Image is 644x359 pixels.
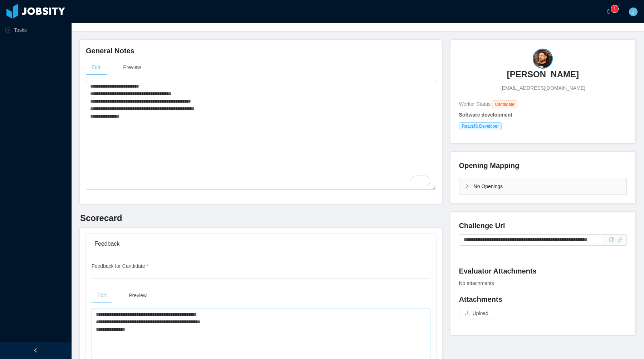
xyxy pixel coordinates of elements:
[459,294,627,304] h4: Attachments
[86,46,436,56] h4: General Notes
[609,236,614,244] div: Copy
[459,122,502,130] span: ReactJS Developer
[117,59,147,75] div: Preview
[618,237,623,242] i: icon: link
[459,112,512,118] strong: Software development
[609,237,614,242] i: icon: copy
[632,8,635,16] span: J
[618,237,623,242] a: icon: link
[86,81,436,190] textarea: To enrich screen reader interactions, please activate Accessibility in Grammarly extension settings
[459,161,519,171] h4: Opening Mapping
[459,308,494,319] button: icon: uploadUpload
[92,263,149,269] span: Feedback for Candidate
[459,310,494,316] span: icon: uploadUpload
[606,9,611,14] i: icon: bell
[86,59,106,75] div: Edit
[459,221,627,231] h4: Challenge Url
[614,5,616,13] p: 1
[123,287,152,304] div: Preview
[611,5,618,13] sup: 1
[533,49,553,69] img: 649706fa-00fe-41b7-acb6-3752ddabd453_68d5427e173e5-90w.png
[507,69,579,84] a: [PERSON_NAME]
[492,100,517,108] span: Candidate
[459,101,492,107] span: Worker Status:
[459,178,626,195] div: icon: rightNo Openings
[80,212,442,224] h3: Scorecard
[459,266,627,276] h4: Evaluator Attachments
[501,84,585,92] span: [EMAIL_ADDRESS][DOMAIN_NAME]
[465,184,469,188] i: icon: right
[5,23,66,37] a: icon: profileTasks
[92,287,112,304] div: Edit
[94,234,428,254] div: Feedback
[507,69,579,80] h3: [PERSON_NAME]
[459,280,627,287] div: No attachments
